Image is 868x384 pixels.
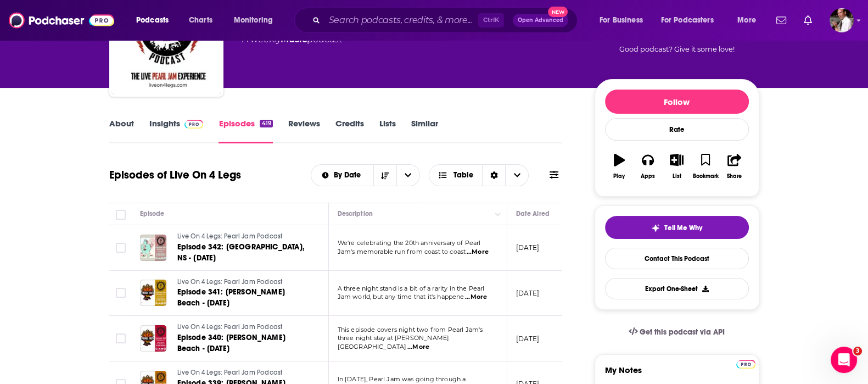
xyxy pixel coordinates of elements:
[516,207,550,220] div: Date Aired
[177,287,309,309] a: Episode 341: [PERSON_NAME] Beach - [DATE]
[338,248,466,255] span: Jam's memorable run from coast to coast
[219,118,272,143] a: Episodes419
[109,118,134,143] a: About
[853,347,862,355] span: 3
[467,248,489,257] span: ...More
[379,118,396,143] a: Lists
[136,13,169,28] span: Podcasts
[605,118,749,141] div: Rate
[9,10,114,31] img: Podchaser - Follow, Share and Rate Podcasts
[338,285,485,292] span: A three night stand is a bit of a rarity in the Pearl
[673,173,681,180] div: List
[478,13,504,27] span: Ctrl K
[465,293,487,302] span: ...More
[662,147,691,186] button: List
[177,242,305,263] span: Episode 342: [GEOGRAPHIC_DATA], NS - [DATE]
[620,319,734,346] a: Get this podcast via API
[592,12,657,29] button: open menu
[338,207,373,220] div: Description
[661,13,714,28] span: For Podcasters
[407,343,429,352] span: ...More
[720,147,748,186] button: Share
[736,358,755,369] a: Pro website
[177,332,309,354] a: Episode 340: [PERSON_NAME] Beach - [DATE]
[116,333,126,343] span: Toggle select row
[288,118,320,143] a: Reviews
[518,18,563,23] span: Open Advanced
[516,243,540,252] p: [DATE]
[338,239,481,247] span: We're celebrating the 20th anniversary of Pearl
[396,165,419,186] button: open menu
[491,208,505,221] button: Column Actions
[830,8,854,32] span: Logged in as Quarto
[651,224,660,232] img: tell me why sparkle
[641,173,655,180] div: Apps
[184,120,204,129] img: Podchaser Pro
[516,288,540,298] p: [DATE]
[128,12,183,29] button: open menu
[260,120,272,127] div: 419
[338,375,466,383] span: In [DATE], Pearl Jam was going through a
[453,171,473,179] span: Table
[177,323,283,331] span: Live On 4 Legs: Pearl Jam Podcast
[177,333,285,353] span: Episode 340: [PERSON_NAME] Beach - [DATE]
[727,173,742,180] div: Share
[772,11,791,30] a: Show notifications dropdown
[736,360,755,369] img: Podchaser Pro
[634,147,662,186] button: Apps
[482,165,505,186] div: Sort Direction
[305,8,588,33] div: Search podcasts, credits, & more...
[799,11,816,30] a: Show notifications dropdown
[411,118,438,143] a: Similar
[600,13,643,28] span: For Business
[516,334,540,343] p: [DATE]
[177,277,309,287] a: Live On 4 Legs: Pearl Jam Podcast
[177,322,309,332] a: Live On 4 Legs: Pearl Jam Podcast
[182,12,219,29] a: Charts
[605,248,749,269] a: Contact This Podcast
[335,118,364,143] a: Credits
[654,12,730,29] button: open menu
[177,232,309,242] a: Live On 4 Legs: Pearl Jam Podcast
[513,14,568,27] button: Open AdvancedNew
[605,216,749,239] button: tell me why sparkleTell Me Why
[149,118,204,143] a: InsightsPodchaser Pro
[177,369,283,376] span: Live On 4 Legs: Pearl Jam Podcast
[177,368,309,378] a: Live On 4 Legs: Pearl Jam Podcast
[311,164,420,186] h2: Choose List sort
[177,278,283,286] span: Live On 4 Legs: Pearl Jam Podcast
[338,293,464,300] span: Jam world, but any time that it's happene
[830,8,854,32] img: User Profile
[605,90,749,114] button: Follow
[605,278,749,299] button: Export One-Sheet
[177,242,309,264] a: Episode 342: [GEOGRAPHIC_DATA], NS - [DATE]
[109,168,241,182] h1: Episodes of Live On 4 Legs
[234,13,273,28] span: Monitoring
[692,173,718,180] div: Bookmark
[177,232,283,240] span: Live On 4 Legs: Pearl Jam Podcast
[226,12,287,29] button: open menu
[338,334,450,350] span: three night stay at [PERSON_NAME][GEOGRAPHIC_DATA]
[311,171,373,179] button: open menu
[619,45,735,53] span: Good podcast? Give it some love!
[691,147,720,186] button: Bookmark
[605,365,749,384] label: My Notes
[177,287,285,308] span: Episode 341: [PERSON_NAME] Beach - [DATE]
[140,207,165,220] div: Episode
[613,173,625,180] div: Play
[373,165,396,186] button: Sort Direction
[338,326,483,333] span: This episode covers night two from Pearl Jam's
[730,12,770,29] button: open menu
[640,327,725,337] span: Get this podcast via API
[189,13,212,28] span: Charts
[116,288,126,298] span: Toggle select row
[830,8,854,32] button: Show profile menu
[737,13,756,28] span: More
[429,164,529,186] button: Choose View
[324,12,478,29] input: Search podcasts, credits, & more...
[605,147,634,186] button: Play
[831,347,857,373] iframe: Intercom live chat
[116,243,126,253] span: Toggle select row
